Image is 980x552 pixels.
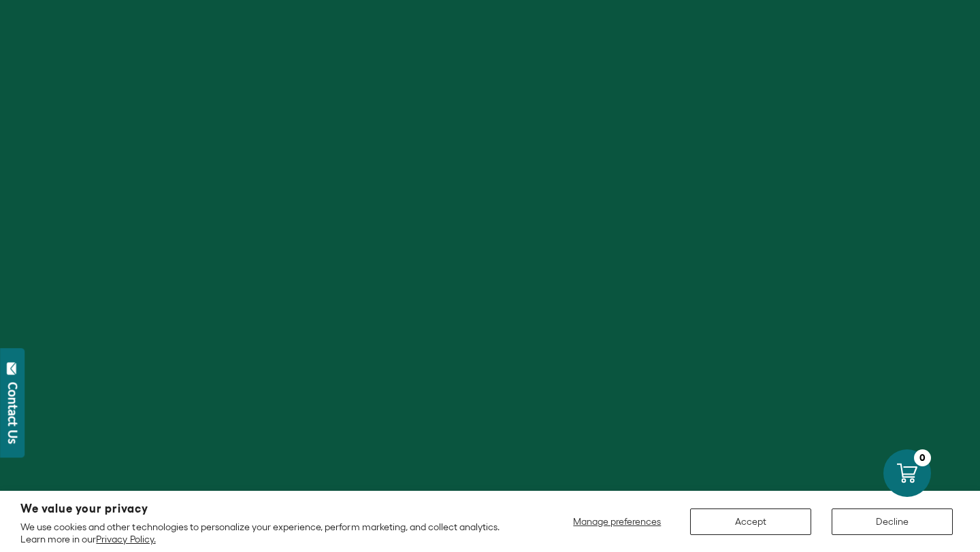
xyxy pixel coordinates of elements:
div: Contact Us [6,382,20,444]
span: Manage preferences [573,516,661,527]
button: Manage preferences [565,508,670,535]
button: Accept [690,508,811,535]
h2: We value your privacy [20,503,518,515]
div: 0 [914,449,931,466]
a: Privacy Policy. [96,534,155,545]
button: Decline [832,508,953,535]
p: We use cookies and other technologies to personalize your experience, perform marketing, and coll... [20,521,518,545]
